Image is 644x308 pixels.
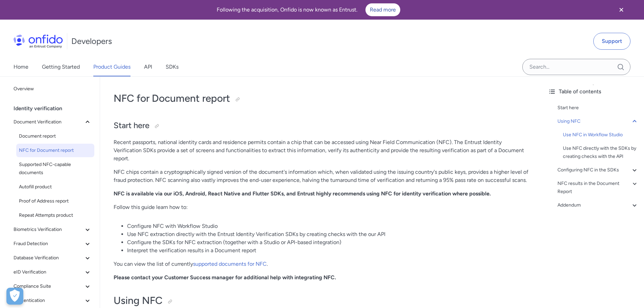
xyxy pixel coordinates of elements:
[16,194,94,208] a: Proof of Address report
[93,57,130,76] a: Product Guides
[548,88,639,96] div: Table of contents
[16,144,94,157] a: NFC for Document report
[71,36,112,47] h1: Developers
[114,203,529,211] p: Follow this guide learn how to:
[557,201,639,209] a: Addendum
[11,251,94,265] button: Database Verification
[16,129,94,143] a: Document report
[127,222,529,230] li: Configure NFC with Workflow Studio
[6,288,23,305] button: Open Preferences
[19,183,92,191] span: Autofill product
[14,226,84,234] span: Biometrics Verification
[11,294,94,307] button: Authentication
[14,34,63,48] img: Onfido Logo
[193,261,267,267] a: supported documents for NFC
[11,265,94,279] button: eID Verification
[14,102,97,115] div: Identity verification
[557,104,639,112] a: Start here
[617,6,625,14] svg: Close banner
[114,190,491,197] strong: NFC is available via our iOS, Android, React Native and Flutter SDKs, and Entrust highly recommen...
[14,297,84,305] span: Authentication
[114,120,529,132] h2: Start here
[16,209,94,222] a: Repeat Attempts product
[11,237,94,251] button: Fraud Detection
[563,131,639,139] a: Use NFC in Workflow Studio
[14,268,84,276] span: eID Verification
[16,158,94,180] a: Supported NFC-capable documents
[14,118,84,126] span: Document Verification
[365,3,400,16] a: Read more
[11,115,94,129] button: Document Verification
[19,211,92,219] span: Repeat Attempts product
[557,166,639,174] a: Configuring NFC in the SDKs
[14,254,84,262] span: Database Verification
[16,180,94,194] a: Autofill product
[166,57,178,76] a: SDKs
[11,82,94,96] a: Overview
[114,138,529,163] p: Recent passports, national identity cards and residence permits contain a chip that can be access...
[11,223,94,236] button: Biometrics Verification
[144,57,152,76] a: API
[19,146,92,155] span: NFC for Document report
[19,161,92,177] span: Supported NFC-capable documents
[563,144,639,161] a: Use NFC directly with the SDKs by creating checks with the API
[593,33,630,50] a: Support
[114,274,336,281] strong: Please contact your Customer Success manager for additional help with integrating NFC.
[14,282,84,290] span: Compliance Suite
[114,92,529,105] h1: NFC for Document report
[14,85,92,93] span: Overview
[114,260,529,268] p: You can view the list of currently .
[8,3,609,16] div: Following the acquisition, Onfido is now known as Entrust.
[609,1,634,18] button: Close banner
[14,240,84,248] span: Fraud Detection
[127,230,529,238] li: Use NFC extraction directly with the Entrust Identity Verification SDKs by creating checks with t...
[19,197,92,205] span: Proof of Address report
[6,288,23,305] div: Cookie Preferences
[127,246,529,255] li: Interpret the verification results in a Document report
[11,280,94,293] button: Compliance Suite
[114,168,529,184] p: NFC chips contain a cryptographically signed version of the document's information which, when va...
[557,180,639,196] a: NFC results in the Document Report
[114,294,529,307] h1: Using NFC
[522,59,630,75] input: Onfido search input field
[42,57,80,76] a: Getting Started
[557,117,639,125] a: Using NFC
[14,57,28,76] a: Home
[127,238,529,246] li: Configure the SDKs for NFC extraction (together with a Studio or API-based integration)
[19,132,92,140] span: Document report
